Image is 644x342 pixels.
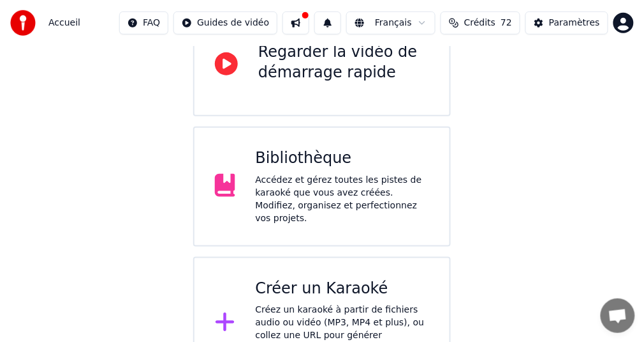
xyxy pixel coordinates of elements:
button: Crédits72 [441,12,520,35]
div: Ouvrir le chat [601,299,635,333]
span: 72 [501,17,512,29]
div: Accédez et gérez toutes les pistes de karaoké que vous avez créées. Modifiez, organisez et perfec... [256,174,430,225]
span: Crédits [464,17,495,29]
div: Créer un Karaoké [256,279,430,299]
div: Regarder la vidéo de démarrage rapide [258,42,429,83]
button: FAQ [119,12,168,35]
button: Paramètres [525,12,608,35]
button: Guides de vidéo [173,12,277,35]
span: Accueil [48,17,80,29]
nav: breadcrumb [48,17,80,29]
img: youka [10,10,36,36]
div: Bibliothèque [256,148,430,169]
div: Paramètres [549,17,600,29]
